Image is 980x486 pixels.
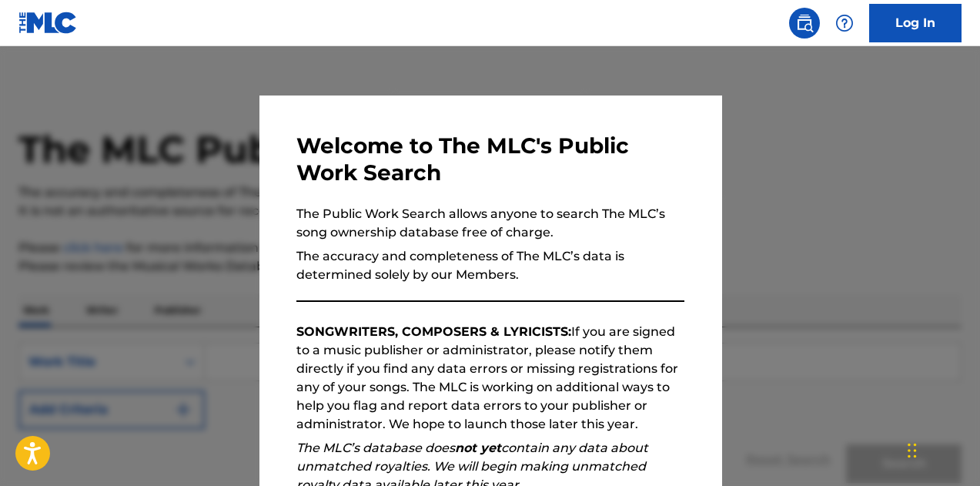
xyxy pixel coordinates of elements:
[296,323,684,434] p: If you are signed to a music publisher or administrator, please notify them directly if you find ...
[296,132,684,186] h3: Welcome to The MLC's Public Work Search
[835,14,854,32] img: help
[296,324,571,339] strong: SONGWRITERS, COMPOSERS & LYRICISTS:
[455,441,501,455] strong: not yet
[903,412,980,486] iframe: Chat Widget
[296,205,684,242] p: The Public Work Search allows anyone to search The MLC’s song ownership database free of charge.
[869,4,962,42] a: Log In
[908,427,917,474] div: Drag
[18,12,78,34] img: MLC Logo
[789,8,820,39] a: Public Search
[829,8,860,39] div: Help
[296,247,684,284] p: The accuracy and completeness of The MLC’s data is determined solely by our Members.
[795,14,814,32] img: search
